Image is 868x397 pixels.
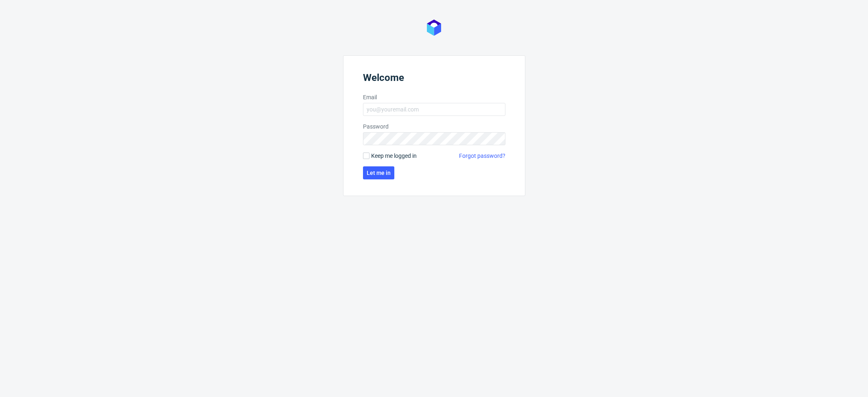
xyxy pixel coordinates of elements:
span: Let me in [367,170,391,176]
header: Welcome [363,72,505,87]
span: Keep me logged in [371,152,417,160]
input: you@youremail.com [363,103,505,116]
a: Forgot password? [459,152,505,160]
button: Let me in [363,166,394,179]
label: Password [363,122,505,131]
label: Email [363,93,505,101]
